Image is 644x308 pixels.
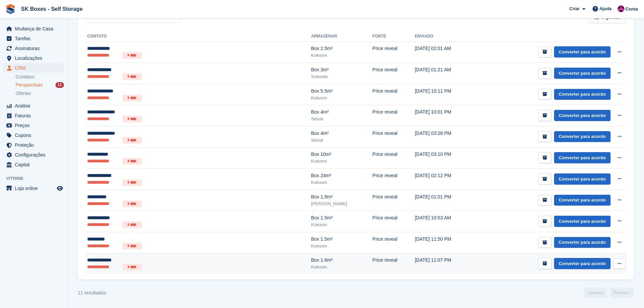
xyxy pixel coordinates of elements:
span: Perspectivas [16,82,43,88]
div: Kokoom [311,179,373,186]
div: Kokoom [311,52,373,59]
div: Seixal [311,137,373,144]
td: Price reveal [373,211,415,232]
span: Análise [15,101,55,111]
a: Perspectivas 11 [16,81,64,89]
span: Loja online [15,184,55,193]
span: Localizações [15,53,55,63]
div: Kokoom [311,221,373,228]
div: Box 2.5m² [311,45,373,52]
a: menu [3,44,64,53]
a: Converter para acordo [554,46,611,57]
td: Price reveal [373,42,415,63]
a: menu [3,34,64,43]
span: Cupons [15,131,55,140]
span: Mudança de Casa [15,24,55,33]
div: Box 4m² [311,109,373,116]
td: [DATE] 01:01 PM [415,190,477,211]
td: [DATE] 01:21 AM [415,63,477,84]
div: Seixal [311,116,373,122]
th: Armazenar [311,31,373,42]
a: Converter para acordo [554,258,611,269]
td: [DATE] 02:12 PM [415,169,477,190]
div: Box 5.5m² [311,88,373,95]
a: Contatos [16,74,64,80]
div: [PERSON_NAME] [311,200,373,207]
td: [DATE] 11:07 PM [415,253,477,274]
td: [DATE] 10:01 PM [415,105,477,126]
th: Enviado [415,31,477,42]
td: Price reveal [373,232,415,254]
div: Box 10m² [311,151,373,158]
a: menu [3,63,64,73]
span: Ofertas [16,90,31,97]
td: Price reveal [373,253,415,274]
div: Kokoom [311,95,373,101]
td: [DATE] 11:50 PM [415,232,477,254]
td: Price reveal [373,190,415,211]
td: [DATE] 02:01 AM [415,42,477,63]
a: Converter para acordo [554,195,611,206]
td: [DATE] 10:11 PM [415,84,477,105]
div: Kokoom [311,158,373,165]
a: menu [3,160,64,169]
a: menu [3,131,64,140]
a: menu [3,121,64,130]
td: Price reveal [373,84,415,105]
a: Converter para acordo [554,68,611,79]
span: Tarefas [15,34,55,43]
div: Box 1.8m² [311,193,373,200]
span: Preços [15,121,55,130]
a: menu [3,140,64,150]
span: Faturas [15,111,55,120]
td: Price reveal [373,169,415,190]
div: Box 1.5m² [311,236,373,243]
a: Ofertas [16,90,64,97]
span: Criar [569,5,579,12]
td: [DATE] 03:28 PM [415,126,477,148]
div: Box 1.6m² [311,257,373,264]
span: Assinaturas [15,44,55,53]
img: stora-icon-8386f47178a22dfd0bd8f6a31ec36ba5ce8667c1dd55bd0f319d3a0aa187defe.svg [5,4,16,14]
a: menu [3,184,64,193]
div: 11 [55,82,64,88]
a: Converter para acordo [554,173,611,185]
span: Ajuda [599,5,612,12]
div: 11 resultados [78,289,106,297]
a: Converter para acordo [554,152,611,163]
a: Anterior [584,288,607,298]
span: Configurações [15,150,55,160]
a: Converter para acordo [554,131,611,142]
div: Box 3m² [311,66,373,73]
td: [DATE] 03:10 PM [415,147,477,169]
div: Sobreda [311,73,373,80]
th: Fonte [373,31,415,42]
a: menu [3,101,64,111]
td: Price reveal [373,147,415,169]
img: Joana Alegria [618,5,624,12]
span: Conta [625,6,638,13]
a: Converter para acordo [554,110,611,121]
a: Converter para acordo [554,89,611,100]
div: Box 24m² [311,172,373,179]
a: menu [3,24,64,33]
a: menu [3,150,64,160]
span: Capital [15,160,55,169]
span: Proteção [15,140,55,150]
a: Loja de pré-visualização [56,184,64,192]
a: SK Boxes - Self Storage [18,3,85,15]
td: Price reveal [373,126,415,148]
div: Kokoom [311,243,373,250]
a: Converter para acordo [554,216,611,227]
a: Converter para acordo [554,237,611,248]
a: Próximo [610,288,634,298]
a: menu [3,53,64,63]
div: Kokoom [311,264,373,270]
a: menu [3,111,64,120]
th: Contato [86,31,311,42]
td: [DATE] 10:53 AM [415,211,477,232]
td: Price reveal [373,105,415,126]
td: Price reveal [373,63,415,84]
div: Box 4m² [311,130,373,137]
div: Box 1.5m² [311,214,373,221]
